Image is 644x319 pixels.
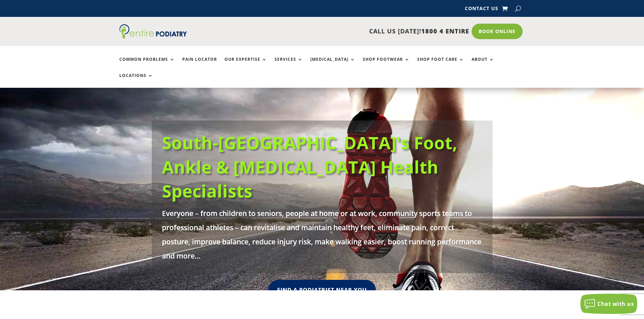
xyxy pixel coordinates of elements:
[465,6,498,14] a: Contact Us
[119,24,187,38] img: logo (1)
[119,73,153,88] a: Locations
[182,57,217,72] a: Pain Locator
[472,57,494,72] a: About
[472,24,523,39] a: Book Online
[580,294,637,314] button: Chat with us
[268,280,376,300] a: Find A Podiatrist Near You
[224,57,267,72] a: Our Expertise
[119,57,175,72] a: Common Problems
[310,57,355,72] a: [MEDICAL_DATA]
[417,57,464,72] a: Shop Foot Care
[597,300,634,308] span: Chat with us
[421,27,469,35] span: 1800 4 ENTIRE
[275,57,303,72] a: Services
[213,27,469,36] p: CALL US [DATE]!
[162,131,457,203] a: South-[GEOGRAPHIC_DATA]'s Foot, Ankle & [MEDICAL_DATA] Health Specialists
[119,33,187,40] a: Entire Podiatry
[162,206,482,263] p: Everyone – from children to seniors, people at home or at work, community sports teams to profess...
[363,57,410,72] a: Shop Footwear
